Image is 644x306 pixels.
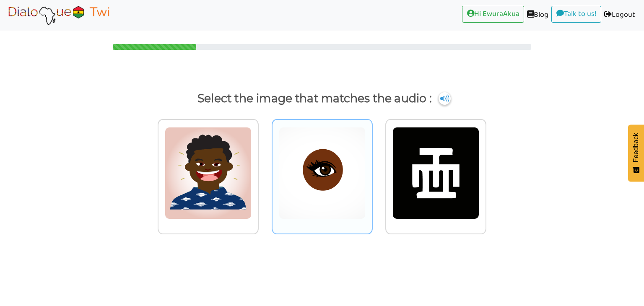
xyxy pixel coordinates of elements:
[462,6,524,23] a: Hi EwuraAkua
[279,127,366,219] img: ani.png
[165,127,252,219] img: sere.png
[632,133,640,162] span: Feedback
[16,88,628,109] p: Select the image that matches the audio :
[392,127,479,219] img: tuntum.png
[601,6,638,25] a: Logout
[628,124,644,182] button: Feedback - Show survey
[524,6,551,25] a: Blog
[439,92,451,105] img: cuNL5YgAAAABJRU5ErkJggg==
[551,6,601,23] a: Talk to us!
[6,5,112,26] img: Select Course Page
